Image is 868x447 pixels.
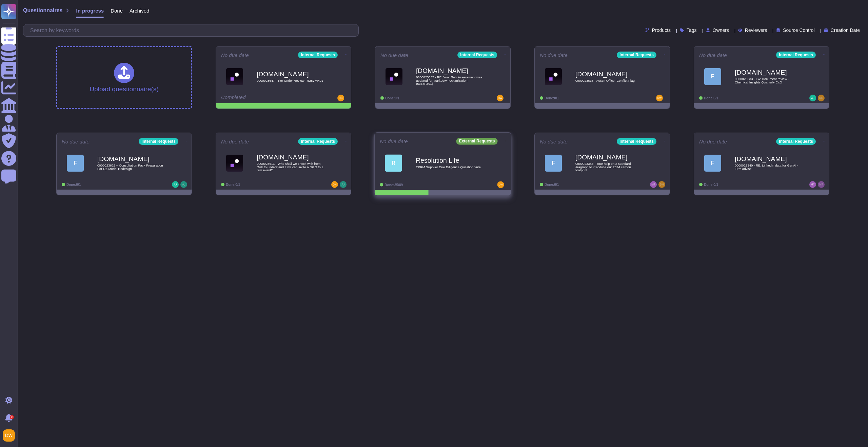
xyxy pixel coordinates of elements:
[180,181,187,188] img: user
[575,154,643,160] b: [DOMAIN_NAME]
[818,181,825,188] img: user
[617,138,656,145] div: Internal Requests
[10,415,14,419] div: 9+
[331,181,338,188] img: user
[257,71,324,77] b: [DOMAIN_NAME]
[783,28,814,33] span: Source Control
[226,155,243,172] img: Logo
[745,28,767,33] span: Reviewers
[76,8,104,13] span: In progress
[735,69,803,76] b: [DOMAIN_NAME]
[704,155,721,172] div: F
[257,79,324,82] span: 0000023647 - Tier Under Review - 5287MR01
[699,53,727,58] span: No due date
[545,68,562,85] img: Logo
[226,183,240,187] span: Done: 0/1
[457,52,497,58] div: Internal Requests
[735,156,803,162] b: [DOMAIN_NAME]
[713,28,729,33] span: Owners
[416,67,484,74] b: [DOMAIN_NAME]
[416,76,484,85] span: 0000023637 - RE: Your Risk Assessment was updated for Markdown Optimization (5334FZ01)
[27,24,358,36] input: Search by keywords
[221,95,304,101] div: Completed
[380,139,408,144] span: No due date
[545,183,559,187] span: Done: 0/1
[699,139,727,144] span: No due date
[111,8,123,13] span: Done
[298,52,338,58] div: Internal Requests
[652,28,671,33] span: Products
[809,181,816,188] img: user
[704,68,721,85] div: F
[831,28,860,33] span: Creation Date
[221,53,249,58] span: No due date
[658,181,665,188] img: user
[23,8,62,13] span: Questionnaires
[704,183,718,187] span: Done: 0/1
[66,183,81,187] span: Done: 0/1
[704,96,718,100] span: Done: 0/1
[416,157,484,163] b: Resolution Life
[298,138,338,145] div: Internal Requests
[139,138,178,145] div: Internal Requests
[497,181,504,188] img: user
[656,95,663,101] img: user
[67,155,84,172] div: F
[257,162,324,172] span: 0000023611 - Who shall we check with from Risk to understand if we can invite a NGO to a firm event?
[545,96,559,100] span: Done: 0/1
[385,96,399,100] span: Done: 0/1
[776,52,816,58] div: Internal Requests
[575,71,643,77] b: [DOMAIN_NAME]
[575,162,643,172] span: 0000023348 - Your help on a standard âragraph to introduce our 2024 carbon footprint
[380,53,408,58] span: No due date
[97,164,165,170] span: 0000023625 – Consultation Pack Preparation For Op Model Redesign
[497,95,504,101] img: user
[221,139,249,144] span: No due date
[540,53,568,58] span: No due date
[809,95,816,101] img: user
[416,166,484,169] span: TPRM Supplier Due Diligence Questionnaire
[735,164,803,170] span: 0000023340 - RE: Linkedin data for GenAI - Firm advise
[90,63,159,92] div: Upload questionnaire(s)
[172,181,179,188] img: user
[650,181,657,188] img: user
[226,68,243,85] img: Logo
[575,79,643,82] span: 0000023638 - Austin Office- Conflict Flag
[1,428,20,443] button: user
[456,138,498,144] div: External Requests
[3,429,15,442] img: user
[386,68,402,85] img: Logo
[337,95,344,101] img: user
[735,77,803,84] span: 0000023633 - Fw: Document review - Chemical Insights Quarterly CxO
[776,138,816,145] div: Internal Requests
[97,156,165,162] b: [DOMAIN_NAME]
[818,95,825,101] img: user
[257,154,324,160] b: [DOMAIN_NAME]
[540,139,568,144] span: No due date
[130,8,149,13] span: Archived
[62,139,90,144] span: No due date
[385,154,402,172] div: R
[384,183,403,187] span: Done: 35/89
[687,28,697,33] span: Tags
[617,52,656,58] div: Internal Requests
[340,181,347,188] img: user
[545,155,562,172] div: F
